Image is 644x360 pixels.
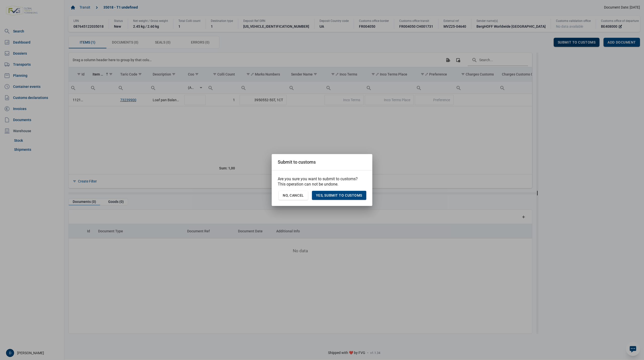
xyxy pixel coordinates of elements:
div: No, Cancel [279,191,308,200]
div: Yes, Submit to customs [312,191,366,200]
span: No, Cancel [283,193,304,197]
p: Are you sure you want to submit to customs? This operation can not be undone. [278,176,366,187]
div: Submit to customs [278,159,316,165]
span: Yes, Submit to customs [316,193,362,197]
